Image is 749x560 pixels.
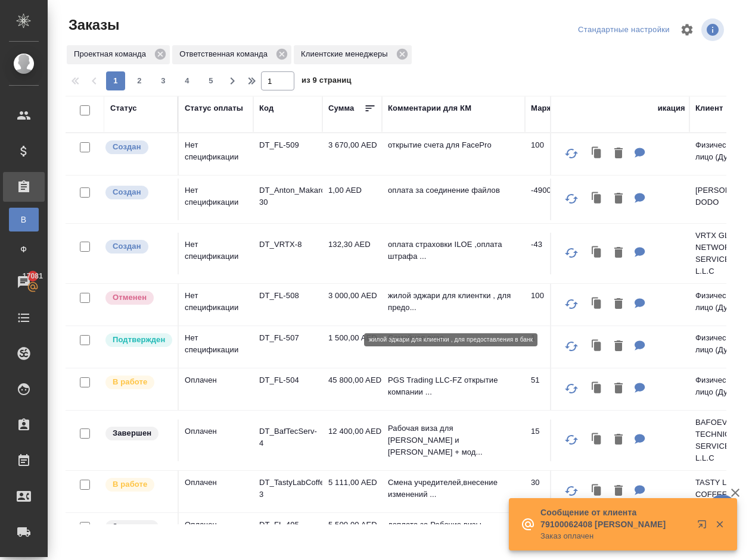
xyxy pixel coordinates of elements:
[179,48,272,60] p: Ответственная команда
[608,292,629,317] button: Удалить
[540,506,689,530] p: Сообщение от клиента 79100062408 [PERSON_NAME]
[540,530,689,542] p: Заказ оплачен
[110,102,137,114] div: Статус
[322,368,382,410] td: 45 800,00 AED
[322,233,382,274] td: 132,30 AED
[707,495,737,524] button: 🙏
[707,519,732,530] button: Закрыть
[629,334,651,359] button: Для КМ: Семейная виза
[608,334,629,359] button: Удалить
[322,471,382,512] td: 5 111,00 AED
[388,423,519,458] p: Рабочая виза для [PERSON_NAME] и [PERSON_NAME] + мод...
[557,374,586,403] button: Обновить
[525,179,620,220] td: -4900
[302,73,352,90] span: из 9 страниц
[525,471,620,512] td: 30
[104,426,172,442] div: Выставляет КМ при направлении счета или после выполнения всех работ/сдачи заказа клиенту. Окончат...
[201,71,220,90] button: 5
[388,184,519,196] p: оплата за соединение файлов
[179,284,253,326] td: Нет спецификации
[388,290,519,314] p: жилой эджари для клиентки , для предо...
[179,233,253,274] td: Нет спецификации
[629,479,651,503] button: Для КМ: Смена учредителей,внесение изменений в лицензию
[201,75,220,87] span: 5
[629,142,651,166] button: Для КМ: открытие счета для FacePro
[322,284,382,326] td: 3 000,00 AED
[179,471,253,512] td: Оплачен
[113,478,147,490] p: В работе
[608,142,629,166] button: Удалить
[259,290,316,302] p: DT_FL-508
[113,427,151,439] p: Завершен
[301,48,392,60] p: Клиентские менеджеры
[328,102,354,114] div: Сумма
[388,239,519,262] p: оплата страховки ILOE ,оплата штрафа ...
[259,239,316,251] p: DT_VRTX-8
[259,426,316,449] p: DT_BafTecServ-4
[113,292,147,304] p: Отменен
[690,512,719,541] button: Открыть в новой вкладке
[388,374,519,398] p: PGS Trading LLC-FZ открытие компании ...
[525,233,620,274] td: -43
[322,513,382,555] td: 5 500,00 AED
[104,139,172,155] div: Выставляется автоматически при создании заказа
[322,420,382,461] td: 12 400,00 AED
[9,237,39,261] a: Ф
[294,45,412,64] div: Клиентские менеджеры
[557,477,586,505] button: Обновить
[322,133,382,175] td: 3 670,00 AED
[179,420,253,461] td: Оплачен
[673,15,701,44] span: Настроить таблицу
[104,290,172,306] div: Выставляет КМ после отмены со стороны клиента. Если уже после запуска – КМ пишет ПМу про отмену, ...
[557,426,586,454] button: Обновить
[104,332,172,348] div: Выставляет КМ после уточнения всех необходимых деталей и получения согласия клиента на запуск. С ...
[388,332,519,344] p: Семейная виза
[557,139,586,168] button: Обновить
[525,284,620,326] td: 100
[179,133,253,175] td: Нет спецификации
[531,102,599,114] div: Маржинальность
[388,139,519,151] p: открытие счета для FacePro
[388,477,519,500] p: Смена учредителей,внесение изменений ...
[104,519,172,535] div: Выставляет КМ при направлении счета или после выполнения всех работ/сдачи заказа клиенту. Окончат...
[629,292,651,317] button: Для КМ: жилой эджари для клиентки , для предоставления в банк
[608,187,629,211] button: Удалить
[629,187,651,211] button: Для КМ: оплата за соединение файлов
[66,15,119,35] span: Заказы
[608,377,629,401] button: Удалить
[179,368,253,410] td: Оплачен
[113,141,141,153] p: Создан
[557,239,586,267] button: Обновить
[15,270,50,282] span: 17081
[113,521,151,533] p: Завершен
[608,428,629,452] button: Удалить
[259,139,316,151] p: DT_FL-509
[67,45,170,64] div: Проектная команда
[586,187,608,211] button: Клонировать
[185,102,243,114] div: Статус оплаты
[586,428,608,452] button: Клонировать
[178,75,197,87] span: 4
[9,208,39,231] a: В
[259,477,316,500] p: DT_TastyLabCoffee-3
[172,45,291,64] div: Ответственная команда
[104,239,172,255] div: Выставляется автоматически при создании заказа
[178,71,197,90] button: 4
[586,241,608,265] button: Клонировать
[557,184,586,213] button: Обновить
[113,376,147,388] p: В работе
[629,377,651,401] button: Для КМ: PGS Trading LLC-FZ открытие компании в Meydan "торговля радиодетялами"
[322,179,382,220] td: 1,00 AED
[154,71,173,90] button: 3
[586,377,608,401] button: Клонировать
[259,519,316,531] p: DT_FL-495
[322,326,382,368] td: 1 500,00 AED
[586,479,608,503] button: Клонировать
[179,513,253,555] td: Оплачен
[701,18,726,41] span: Посмотреть информацию
[525,368,620,410] td: 51
[629,241,651,265] button: Для КМ: оплата страховки ILOE ,оплата штрафа Дарьи - 400 аед, изменение договора - 2 человека, до...
[130,71,149,90] button: 2
[575,21,673,39] div: split button
[104,374,172,390] div: Выставляет ПМ после принятия заказа от КМа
